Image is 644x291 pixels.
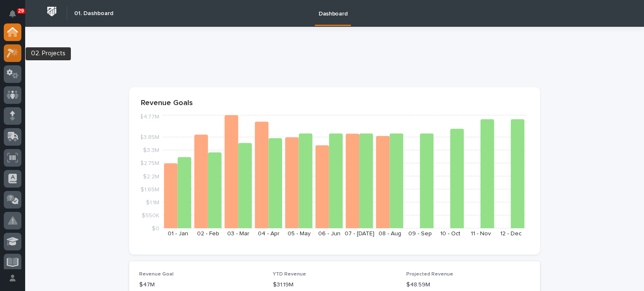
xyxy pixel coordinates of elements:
[273,272,306,277] span: YTD Revenue
[4,5,21,23] button: Notifications
[227,231,249,237] text: 03 - Mar
[74,10,113,17] h2: 01. Dashboard
[258,231,280,237] text: 04 - Apr
[142,212,159,218] tspan: $550K
[152,226,159,232] tspan: $0
[140,160,159,166] tspan: $2.75M
[406,281,530,289] p: $48.59M
[146,199,159,205] tspan: $1.1M
[143,147,159,153] tspan: $3.3M
[197,231,219,237] text: 02 - Feb
[10,10,21,23] div: Notifications29
[143,173,159,179] tspan: $2.2M
[141,99,528,108] p: Revenue Goals
[318,231,340,237] text: 06 - Jun
[288,231,311,237] text: 05 - May
[273,281,397,289] p: $31.19M
[168,231,188,237] text: 01 - Jan
[379,231,401,237] text: 08 - Aug
[408,231,432,237] text: 09 - Sep
[139,272,174,277] span: Revenue Goal
[18,8,24,14] p: 29
[471,231,491,237] text: 11 - Nov
[139,281,263,289] p: $47M
[140,114,159,120] tspan: $4.77M
[345,231,374,237] text: 07 - [DATE]
[140,186,159,192] tspan: $1.65M
[140,134,159,140] tspan: $3.85M
[44,4,60,19] img: Workspace Logo
[406,272,453,277] span: Projected Revenue
[440,231,460,237] text: 10 - Oct
[500,231,522,237] text: 12 - Dec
